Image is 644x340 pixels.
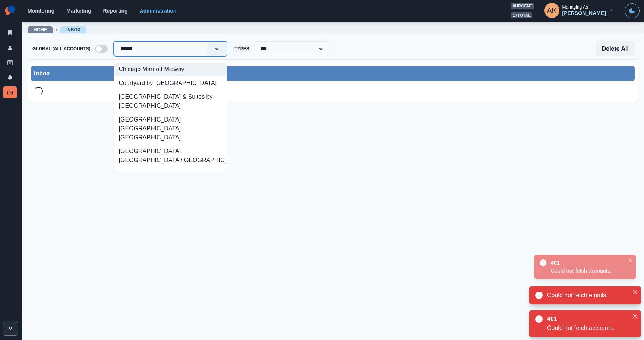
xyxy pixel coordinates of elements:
[3,321,18,336] button: Expand
[114,144,227,167] div: [GEOGRAPHIC_DATA] [GEOGRAPHIC_DATA]/[GEOGRAPHIC_DATA]
[233,45,250,52] span: Types
[631,288,640,297] button: Close
[34,27,47,32] a: Home
[547,324,629,333] div: Could not fetch accounts.
[114,90,227,113] div: [GEOGRAPHIC_DATA] & Suites by [GEOGRAPHIC_DATA]
[114,76,227,90] div: Courtyard by [GEOGRAPHIC_DATA]
[511,12,532,19] span: 17 total
[550,259,622,267] div: 401
[28,26,86,34] nav: breadcrumb
[539,3,620,18] button: Managing As[PERSON_NAME]
[626,256,635,264] button: Close
[114,167,227,190] div: Holiday Inn Express & Suites [GEOGRAPHIC_DATA]
[3,57,17,69] a: Draft Posts
[114,63,227,76] div: Chicago Marriott Midway
[31,45,92,52] span: Global (All Accounts)
[562,4,588,10] div: Managing As
[3,72,17,84] a: Notifications
[625,3,640,18] button: Toggle Mode
[3,27,17,39] a: Clients
[103,8,127,14] a: Reporting
[596,41,635,56] button: Delete All
[562,10,606,16] div: [PERSON_NAME]
[631,312,640,321] button: Close
[140,8,177,14] a: Administration
[511,3,534,9] span: 0 urgent
[547,291,629,300] div: Could not fetch emails.
[34,69,632,78] div: Inbox
[66,27,80,32] a: Inbox
[550,267,625,275] div: Could not fetch accounts.
[56,26,57,34] span: /
[66,8,91,14] a: Marketing
[114,113,227,144] div: [GEOGRAPHIC_DATA] [GEOGRAPHIC_DATA]-[GEOGRAPHIC_DATA]
[3,42,17,54] a: Users
[3,86,17,98] a: Inbox
[547,1,557,19] div: Alex Kalogeropoulos
[547,315,626,324] div: 401
[28,8,54,14] a: Monitoring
